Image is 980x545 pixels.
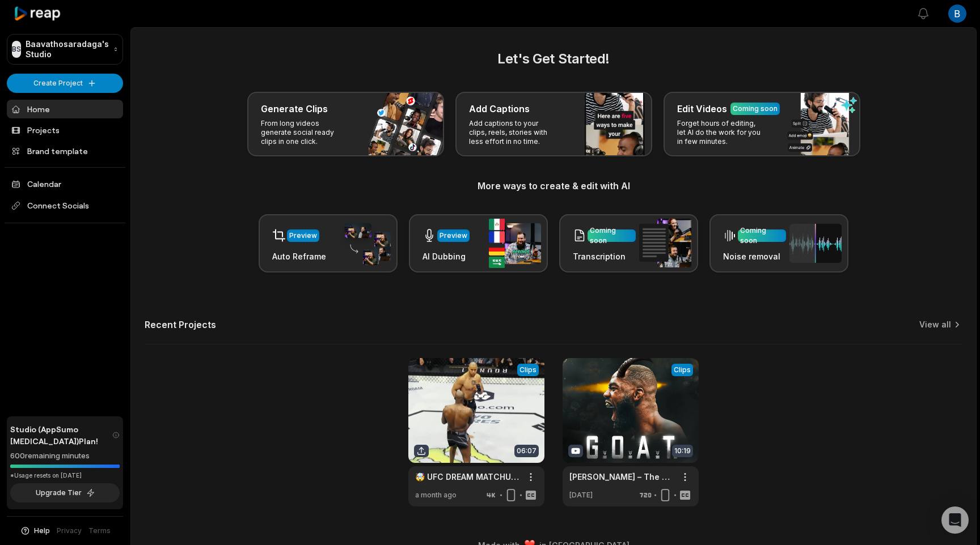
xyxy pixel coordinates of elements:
[145,319,216,330] h2: Recent Projects
[272,250,326,262] h3: Auto Reframe
[20,526,50,536] button: Help
[469,119,557,146] p: Add captions to your clips, reels, stories with less effort in no time.
[423,250,470,262] h3: AI Dubbing
[261,119,349,146] p: From long videos generate social ready clips in one click.
[941,506,969,534] div: Open Intercom Messenger
[7,121,123,139] a: Projects
[7,174,123,193] a: Calendar
[919,319,951,330] a: View all
[145,49,962,69] h2: Let's Get Started!
[789,224,842,263] img: noise_removal.png
[145,179,962,193] h3: More ways to create & edit with AI
[26,39,109,59] p: Baavathosaradaga's Studio
[415,471,519,483] a: 🤯 UFC DREAM MATCHUPS That NEVER Happened! ([PERSON_NAME] vs. [PERSON_NAME] vs. GSP & More)
[10,471,120,480] div: *Usage resets on [DATE]
[590,225,633,246] div: Coming soon
[10,423,112,447] span: Studio (AppSumo [MEDICAL_DATA]) Plan!
[723,250,786,262] h3: Noise removal
[10,450,120,462] div: 600 remaining minutes
[7,74,123,93] button: Create Project
[7,142,123,160] a: Brand template
[469,102,530,116] h3: Add Captions
[440,231,467,241] div: Preview
[489,219,541,268] img: ai_dubbing.png
[677,102,727,116] h3: Edit Videos
[34,526,50,536] span: Help
[12,41,21,58] div: BS
[261,102,328,116] h3: Generate Clips
[677,119,765,146] p: Forget hours of editing, let AI do the work for you in few minutes.
[339,222,391,266] img: auto_reframe.png
[57,526,82,536] a: Privacy
[573,250,636,262] h3: Transcription
[10,483,120,503] button: Upgrade Tier
[569,471,674,483] a: [PERSON_NAME] – The GOAT Who Broke All the Rules (Documentary 2025)
[639,219,691,267] img: transcription.png
[289,231,317,241] div: Preview
[740,225,784,246] div: Coming soon
[88,526,111,536] a: Terms
[7,195,123,216] span: Connect Socials
[733,104,778,114] div: Coming soon
[7,100,123,118] a: Home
